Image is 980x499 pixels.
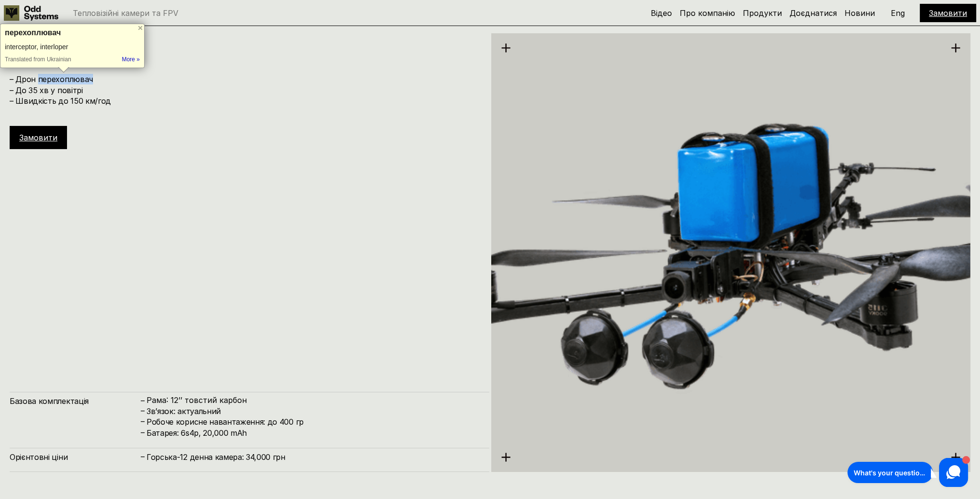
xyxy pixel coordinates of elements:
[845,8,875,18] a: Новини
[845,456,970,489] iframe: HelpCrunch
[10,396,140,406] h4: Базова комплектація
[743,8,782,18] a: Продукти
[929,8,967,18] a: Замовити
[19,133,57,142] a: Замовити
[141,405,145,416] h4: –
[73,9,178,17] p: Тепловізійні камери та FPV
[147,452,480,462] h4: Горська-12 денна камера: 34,000 грн
[147,406,480,416] h4: Зв’язок: актуальний
[10,74,480,106] h4: – Дрон перехоплювач – До 35 хв у повітрі – Швидкість до 150 км/год
[891,9,905,17] p: Eng
[790,8,837,18] a: Доєднатися
[680,8,735,18] a: Про компанію
[141,451,145,462] h4: –
[651,8,672,18] a: Відео
[147,428,480,438] h4: Батарея: 6s4p, 20,000 mAh
[141,427,145,437] h4: –
[10,452,140,462] h4: Орієнтовні ціни
[10,33,480,55] h1: Горська-12
[147,416,480,427] h4: Робоче корисне навантаження: до 400 гр
[141,416,145,427] h4: –
[147,396,480,405] p: Рама: 12’’ товстий карбон
[141,395,145,406] h4: –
